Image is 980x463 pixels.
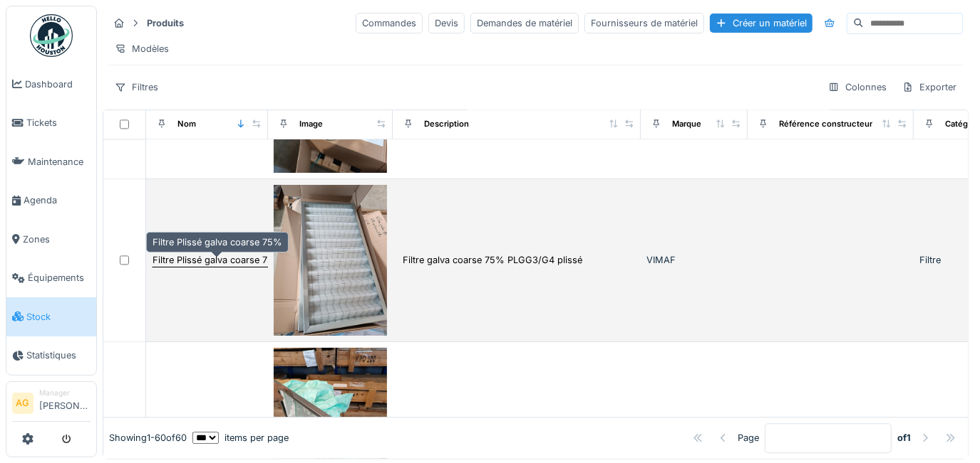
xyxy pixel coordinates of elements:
[6,336,96,376] a: Statistiques
[738,431,759,445] div: Page
[28,155,91,169] span: Maintenance
[6,297,96,336] a: Stock
[23,233,91,246] span: Zones
[12,388,91,422] a: AG Manager[PERSON_NAME]
[26,348,91,362] span: Statistiques
[192,431,289,445] div: items per page
[6,181,96,220] a: Agenda
[24,193,91,207] span: Agenda
[6,220,96,259] a: Zones
[6,259,96,298] a: Équipements
[779,118,872,130] div: Référence constructeur
[428,13,465,33] div: Devis
[822,77,893,97] div: Colonnes
[26,116,91,129] span: Tickets
[470,13,579,33] div: Demandes de matériel
[584,13,704,33] div: Fournisseurs de matériel
[897,431,911,445] strong: of 1
[28,271,91,284] span: Équipements
[153,253,282,267] div: Filtre Plissé galva coarse 75%
[141,16,190,30] strong: Produits
[299,118,323,130] div: Image
[39,388,91,418] li: [PERSON_NAME]
[710,14,813,33] div: Créer un matériel
[356,13,423,33] div: Commandes
[6,65,96,104] a: Dashboard
[6,142,96,181] a: Maintenance
[39,388,91,398] div: Manager
[108,38,175,59] div: Modèles
[403,253,582,267] div: Filtre galva coarse 75% PLGG3/G4 plissé
[424,118,469,130] div: Description
[896,77,963,97] div: Exporter
[672,118,701,130] div: Marque
[6,104,96,143] a: Tickets
[12,393,33,414] li: AG
[108,77,165,97] div: Filtres
[30,14,73,57] img: Badge_color-CXgf-gQk.svg
[26,310,91,324] span: Stock
[646,253,742,267] div: VIMAF
[109,431,187,445] div: Showing 1 - 60 of 60
[177,118,196,130] div: Nom
[146,232,289,252] div: Filtre Plissé galva coarse 75%
[25,78,91,91] span: Dashboard
[274,185,387,336] img: Filtre Plissé galva coarse 75%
